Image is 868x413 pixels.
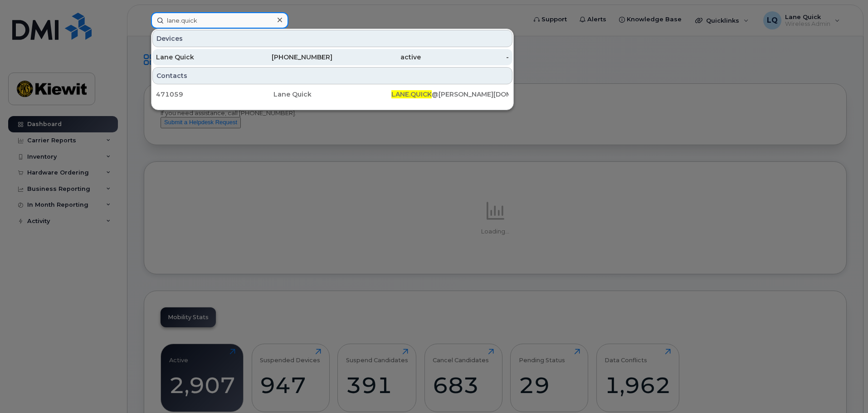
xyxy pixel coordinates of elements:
[421,53,509,62] div: -
[244,53,333,62] div: [PHONE_NUMBER]
[152,67,512,84] div: Contacts
[152,49,512,65] a: Lane Quick[PHONE_NUMBER]active-
[152,86,512,102] a: 471059Lane QuickLANE.QUICK@[PERSON_NAME][DOMAIN_NAME]
[156,90,273,99] div: 471059
[156,53,244,62] div: Lane Quick
[273,90,391,99] div: Lane Quick
[391,90,432,98] span: LANE.QUICK
[829,374,861,406] iframe: Messenger Launcher
[391,90,509,99] div: @[PERSON_NAME][DOMAIN_NAME]
[152,30,512,47] div: Devices
[332,53,421,62] div: active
